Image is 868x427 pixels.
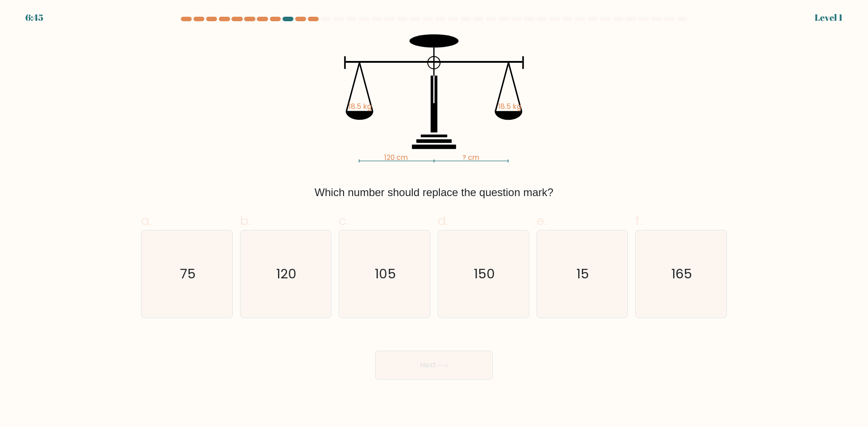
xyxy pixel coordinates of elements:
[25,11,43,24] div: 6:45
[375,265,396,283] text: 105
[498,102,521,111] tspan: 18.5 kg
[240,212,251,230] span: b.
[375,351,493,380] button: Next
[384,153,408,162] tspan: 120 cm
[276,265,297,283] text: 120
[537,212,547,230] span: e.
[635,212,642,230] span: f.
[349,102,372,111] tspan: 18.5 kg
[339,212,349,230] span: c.
[146,184,722,201] div: Which number should replace the question mark?
[438,212,448,230] span: d.
[474,265,495,283] text: 150
[180,265,196,283] text: 75
[462,153,479,162] tspan: ? cm
[672,265,693,283] text: 165
[577,265,590,283] text: 15
[141,212,152,230] span: a.
[815,11,843,24] div: Level 1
